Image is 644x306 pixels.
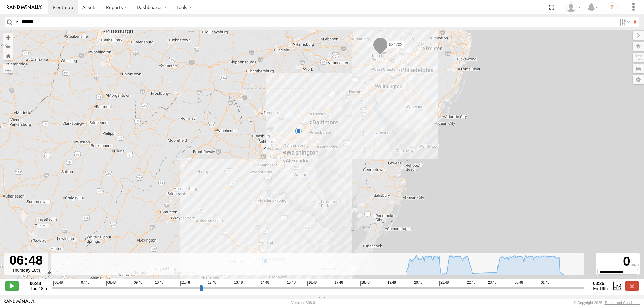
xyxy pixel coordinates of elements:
img: rand-logo.svg [7,5,42,10]
label: Search Filter Options [616,17,631,27]
span: 00:48 [514,281,523,286]
span: 06:48 [53,281,63,286]
span: Thu 18th Sep 2025 [30,286,47,291]
div: Version: 308.01 [291,301,317,305]
i: ? [607,2,618,13]
div: 0 [597,254,639,269]
button: Zoom Home [3,51,13,60]
span: 534702 [389,42,402,47]
a: Terms and Conditions [605,301,640,305]
span: 09:48 [133,281,142,286]
span: 08:48 [106,281,116,286]
label: Search Query [14,17,19,27]
span: 22:48 [466,281,475,286]
label: Measure [3,64,13,73]
label: Play/Stop [5,281,19,290]
label: Close [625,281,639,290]
span: 07:48 [80,281,89,286]
span: 14:48 [260,281,269,286]
div: © Copyright 2025 - [574,301,640,305]
label: Map Settings [633,75,644,84]
span: Fri 19th Sep 2025 [593,286,608,291]
button: Zoom in [3,33,13,42]
span: 01:48 [540,281,549,286]
span: 15:48 [286,281,296,286]
span: 17:48 [334,281,343,286]
strong: 03:26 [593,281,608,286]
span: 16:48 [307,281,317,286]
span: 18:48 [360,281,370,286]
span: 13:48 [233,281,243,286]
span: 10:48 [154,281,163,286]
a: Visit our Website [4,299,35,306]
strong: 06:48 [30,281,47,286]
span: 21:48 [439,281,449,286]
button: Zoom out [3,42,13,51]
span: 11:48 [180,281,190,286]
span: 12:48 [207,281,216,286]
span: 19:48 [387,281,396,286]
span: 20:48 [413,281,422,286]
span: 23:48 [487,281,496,286]
div: Mike Murtaugh [563,2,583,12]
